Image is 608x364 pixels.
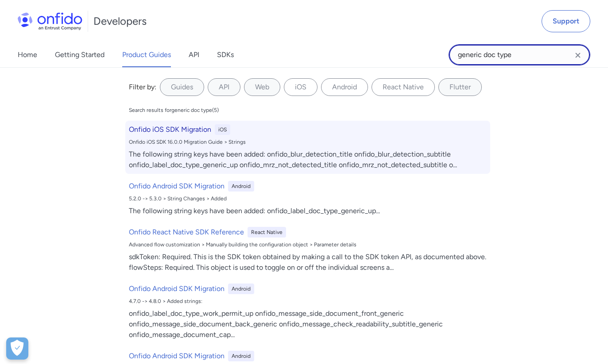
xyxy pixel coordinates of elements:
[129,308,487,340] div: onfido_label_doc_type_work_permit_up onfido_message_side_document_front_generic onfido_message_si...
[18,12,82,30] img: Onfido Logo
[125,121,490,174] a: Onfido iOS SDK MigrationiOSOnfido iOS SDK 16.0.0 Migration Guide > StringsThe following string ke...
[321,78,368,96] label: Android
[228,284,254,294] div: Android
[228,181,254,192] div: Android
[93,14,147,28] h1: Developers
[284,78,318,96] label: iOS
[438,78,482,96] label: Flutter
[372,78,435,96] label: React Native
[573,50,583,61] svg: Clear search field button
[129,149,487,170] div: The following string keys have been added: onfido_blur_detection_title onfido_blur_detection_subt...
[129,298,487,305] div: 4.7.0 -> 4.8.0 > Added strings:
[217,42,234,67] a: SDKs
[228,351,254,361] div: Android
[129,138,487,146] div: Onfido iOS SDK 16.0.0 Migration Guide > Strings
[129,82,156,92] div: Filter by:
[125,223,490,276] a: Onfido React Native SDK ReferenceReact NativeAdvanced flow customization > Manually building the ...
[449,44,590,65] input: Onfido search input field
[542,10,590,32] a: Support
[129,227,244,238] h6: Onfido React Native SDK Reference
[129,195,487,202] div: 5.2.0 -> 5.3.0 > String Changes > Added
[129,252,487,273] div: sdkToken: Required. This is the SDK token obtained by making a call to the SDK token API, as docu...
[208,78,240,96] label: API
[129,351,225,361] h6: Onfido Android SDK Migration
[6,337,28,360] button: Open Preferences
[129,206,487,216] div: The following string keys have been added: onfido_label_doc_type_generic_up ...
[6,337,28,360] div: Cookie Preferences
[248,227,286,238] div: React Native
[125,177,490,220] a: Onfido Android SDK MigrationAndroid5.2.0 -> 5.3.0 > String Changes > AddedThe following string ke...
[129,284,225,294] h6: Onfido Android SDK Migration
[215,124,230,135] div: iOS
[129,181,225,192] h6: Onfido Android SDK Migration
[129,107,219,114] div: Search results for generic doc type ( 5 )
[18,42,37,67] a: Home
[129,124,211,135] h6: Onfido iOS SDK Migration
[244,78,280,96] label: Web
[122,42,171,67] a: Product Guides
[160,78,204,96] label: Guides
[125,280,490,344] a: Onfido Android SDK MigrationAndroid4.7.0 -> 4.8.0 > Added strings:onfido_label_doc_type_work_perm...
[189,42,199,67] a: API
[129,241,487,248] div: Advanced flow customization > Manually building the configuration object > Parameter details
[55,42,105,67] a: Getting Started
